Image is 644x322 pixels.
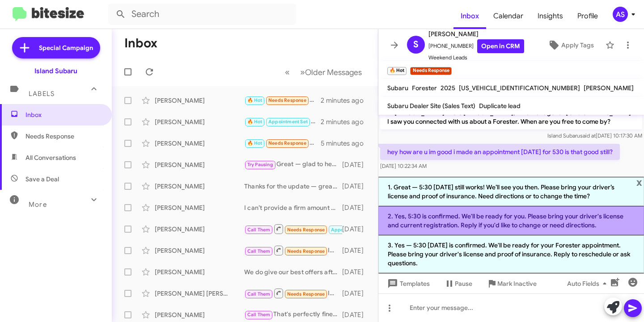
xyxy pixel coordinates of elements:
span: Needs Response [25,132,102,141]
div: We will see you [DATE]! [244,117,321,127]
span: Needs Response [268,97,306,103]
div: [PERSON_NAME] [155,268,244,276]
div: What am I coming by about? 😊 [244,138,321,148]
a: Open in CRM [477,39,524,53]
span: » [300,67,305,78]
div: [PERSON_NAME] [155,117,244,126]
span: Call Them [247,312,271,318]
button: Auto Fields [560,276,617,292]
span: [PHONE_NUMBER] [428,39,524,53]
button: Templates [378,276,437,292]
small: Needs Response [410,67,451,75]
div: 2 minutes ago [321,117,371,126]
span: Call Them [247,291,271,297]
nav: Page navigation example [280,63,367,81]
span: 🔥 Hot [247,140,263,146]
span: Call Them [247,227,271,233]
div: [DATE] [342,203,371,212]
div: [PERSON_NAME] [155,246,244,255]
span: Duplicate lead [479,102,521,110]
div: [DATE] [342,310,371,319]
div: Island Subaru [34,67,77,75]
div: [PERSON_NAME] [155,182,244,191]
li: 2. Yes, 5:30 is confirmed. We'll be ready for you. Please bring your driver's license and current... [378,206,644,235]
input: Search [108,4,296,25]
span: Mark Inactive [497,276,537,292]
span: [PERSON_NAME] [428,29,524,39]
div: Inbound Call [244,245,342,256]
span: 🔥 Hot [247,97,263,103]
a: Special Campaign [12,37,100,59]
div: Inbound Call [244,223,342,234]
span: More [29,201,47,209]
span: All Conversations [25,153,76,162]
h1: Inbox [124,36,157,50]
div: [PERSON_NAME] [155,203,244,212]
a: Calendar [486,3,530,29]
div: [PERSON_NAME] [155,160,244,169]
span: 2025 [441,84,455,92]
button: Next [295,63,367,81]
div: [DATE] [342,160,371,169]
span: Appointment Set [268,119,308,125]
p: Hi [PERSON_NAME] this is [PERSON_NAME], BDC Manager at [GEOGRAPHIC_DATA]. I saw you connected wit... [380,105,642,130]
span: Subaru [387,84,408,92]
span: x [636,177,642,188]
span: Pause [455,276,472,292]
div: [DATE] [342,289,371,298]
div: [DATE] [342,225,371,234]
span: « [285,67,290,78]
div: 5 minutes ago [321,139,371,148]
span: Needs Response [268,140,306,146]
button: Previous [280,63,295,81]
span: Inbox [25,110,102,119]
div: We do give our best offers after physically seeing the vehicle, when can you come in for a proper... [244,268,342,276]
span: Save a Deal [25,175,59,184]
span: Profile [570,3,605,29]
span: S [413,38,419,52]
div: 2 minutes ago [321,96,371,105]
div: [PERSON_NAME] [155,96,244,105]
button: Pause [437,276,479,292]
p: hey how are u im good i made an appointment [DATE] for 530 is that good still? [380,144,620,160]
div: [PERSON_NAME] [PERSON_NAME] [155,289,244,298]
div: Great — glad to hear! Shall I pencil you in for a tentative appointment [DATE]? What day/time wor... [244,159,342,170]
span: Older Messages [305,67,362,77]
div: Inbound Call [244,288,342,299]
div: [PERSON_NAME] [155,225,244,234]
span: Try Pausing [247,162,273,167]
a: Inbox [453,3,486,29]
span: Templates [386,276,430,292]
span: [PERSON_NAME] [584,84,634,92]
span: 🔥 Hot [247,119,263,125]
div: hey how are u im good i made an appointment [DATE] for 530 is that good still? [244,95,321,105]
span: Special Campaign [39,43,93,52]
span: Apply Tags [561,37,594,53]
span: Weekend Leads [428,53,524,62]
button: Mark Inactive [479,276,544,292]
span: Call Them [247,248,271,254]
div: I can’t provide a firm amount without first inspecting your Impreza. Are you available to stop by... [244,203,342,212]
div: That's perfectly fine! If you have any questions or need assistance later, feel free to reach out... [244,309,342,320]
span: Needs Response [287,248,325,254]
li: 1. Great — 5:30 [DATE] still works! We’ll see you then. Please bring your driver’s license and pr... [378,177,644,206]
span: Needs Response [287,291,325,297]
span: [US_VEHICLE_IDENTIFICATION_NUMBER] [459,84,580,92]
span: Island Subaru [DATE] 10:17:30 AM [547,132,642,139]
div: [PERSON_NAME] [155,139,244,148]
span: Needs Response [287,227,325,233]
div: AS [613,7,628,22]
div: [DATE] [342,268,371,276]
div: [DATE] [342,182,371,191]
button: AS [605,7,634,22]
div: [DATE] [342,246,371,255]
span: said at [580,132,596,139]
button: Apply Tags [540,37,601,53]
li: 3. Yes — 5:30 [DATE] is confirmed. We'll be ready for your Forester appointment. Please bring you... [378,235,644,273]
a: Insights [530,3,570,29]
span: Auto Fields [567,276,610,292]
span: Subaru Dealer Site (Sales Text) [387,102,475,110]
